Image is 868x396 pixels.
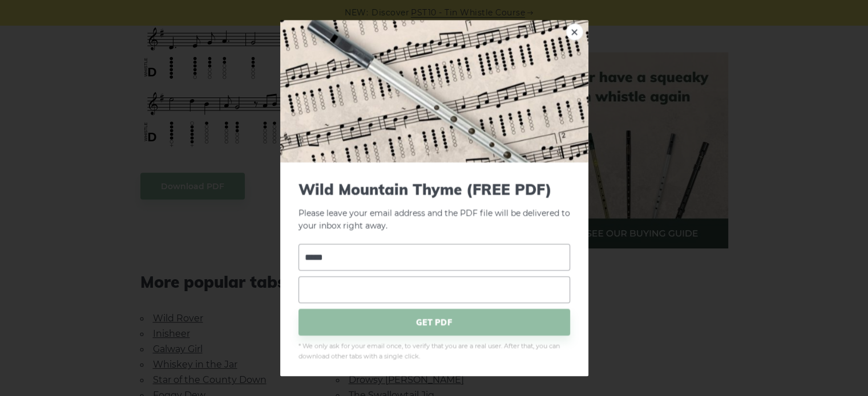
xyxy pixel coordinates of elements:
span: Wild Mountain Thyme (FREE PDF) [298,181,570,198]
img: Tin Whistle Tab Preview [280,20,588,162]
span: GET PDF [298,309,570,336]
span: * We only ask for your email once, to verify that you are a real user. After that, you can downlo... [298,341,570,362]
a: × [566,23,583,40]
p: Please leave your email address and the PDF file will be delivered to your inbox right away. [298,181,570,233]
